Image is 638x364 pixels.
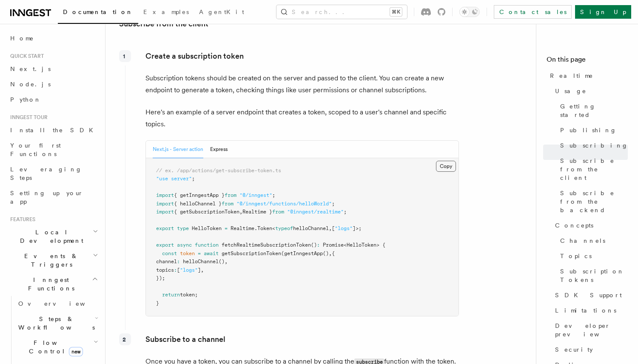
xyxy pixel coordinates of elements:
span: Realtime [550,71,593,80]
span: ( [281,250,284,256]
span: [ [177,267,180,273]
button: Events & Triggers [7,248,100,272]
button: Search...⌘K [276,5,407,19]
span: Subscribe from the client [560,156,628,182]
span: Documentation [63,9,133,15]
span: Channels [560,236,605,245]
span: ]>; [353,225,362,231]
a: Overview [15,296,100,311]
a: Usage [552,83,628,99]
kbd: ⌘K [390,8,402,16]
span: { helloChannel } [174,201,222,207]
a: Subscribe from the backend [557,185,628,218]
span: () [219,259,225,264]
a: Next.js [7,61,100,77]
span: Leveraging Steps [10,166,82,181]
span: () [323,250,329,256]
span: from [222,201,234,207]
span: [ [332,225,335,231]
a: Subscription Tokens [557,264,628,287]
span: Install the SDK [10,127,98,134]
span: Local Development [7,228,93,245]
span: Concepts [555,221,593,230]
span: "@inngest/realtime" [287,209,344,215]
span: ; [192,176,195,182]
span: Steps & Workflows [15,315,95,332]
span: ] [198,267,201,273]
span: Subscription Tokens [560,267,628,284]
p: Create a subscription token [145,50,459,62]
span: HelloToken [347,242,376,248]
h4: On this page [547,54,628,68]
a: Subscribe from the client [557,153,628,185]
span: helloChannel [293,225,329,231]
span: Python [10,96,41,103]
span: : [317,242,320,248]
span: HelloToken [192,225,222,231]
button: Flow Controlnew [15,335,100,359]
span: import [156,192,174,198]
span: ; [344,209,347,215]
span: Quick start [7,53,44,60]
span: Inngest tour [7,114,48,121]
span: Token [257,225,272,231]
span: SDK Support [555,291,622,299]
span: : [177,259,180,264]
a: Security [552,342,628,357]
span: ; [332,201,335,207]
a: Python [7,92,100,107]
a: Topics [557,248,628,264]
span: Overview [18,300,106,307]
span: Events & Triggers [7,252,93,269]
a: Home [7,31,100,46]
a: Developer preview [552,318,628,342]
span: import [156,209,174,215]
a: Your first Functions [7,138,100,162]
span: type [177,225,189,231]
span: topics [156,267,174,273]
span: // ex. /app/actions/get-subscribe-token.ts [156,168,281,173]
span: "logs" [335,225,353,231]
button: Inngest Functions [7,272,100,296]
a: Concepts [552,218,628,233]
span: Features [7,216,35,223]
a: Examples [138,3,194,23]
span: { getSubscriptionToken [174,209,239,215]
p: Here's an example of a server endpoint that creates a token, scoped to a user's channel and speci... [145,106,459,130]
a: Subscribing [557,138,628,153]
span: new [69,347,83,356]
span: , [201,267,204,273]
span: token [180,250,195,256]
a: Install the SDK [7,122,100,138]
span: Usage [555,87,587,95]
a: Publishing [557,122,628,138]
button: Local Development [7,225,100,248]
button: Steps & Workflows [15,311,100,335]
div: 2 [119,333,131,345]
span: "@/inngest/functions/helloWorld" [236,201,332,207]
span: , [225,259,228,264]
span: Subscribing [560,141,628,150]
a: Sign Up [575,5,631,19]
span: AgentKit [199,9,244,15]
a: Documentation [58,3,138,24]
button: Copy [436,161,456,172]
span: Publishing [560,126,617,134]
p: Subscribe to a channel [145,333,459,345]
span: { [332,250,335,256]
span: fetchRealtimeSubscriptionToken [222,242,311,248]
span: Home [10,34,34,43]
span: async [177,242,192,248]
span: , [329,250,332,256]
span: > { [376,242,385,248]
span: Topics [560,252,592,260]
span: Your first Functions [10,142,61,157]
span: helloChannel [183,259,219,264]
span: ; [272,192,275,198]
a: Leveraging Steps [7,162,100,185]
span: export [156,242,174,248]
span: function [195,242,219,248]
button: Toggle dark mode [459,7,480,17]
span: Promise [323,242,344,248]
span: Node.js [10,81,51,88]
